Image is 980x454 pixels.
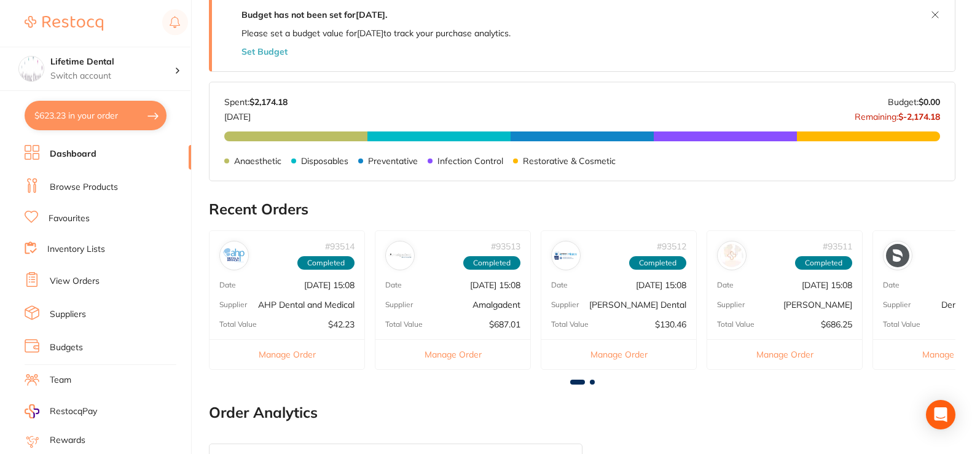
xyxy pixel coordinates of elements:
[210,339,364,369] button: Manage Order
[489,319,520,329] p: $687.01
[385,320,423,329] p: Total Value
[636,280,686,290] p: [DATE] 15:08
[898,111,940,122] strong: $-2,174.18
[209,201,955,218] h2: Recent Orders
[25,404,39,418] img: RestocqPay
[926,400,955,429] div: Open Intercom Messenger
[219,300,247,309] p: Supplier
[385,281,402,289] p: Date
[375,339,530,369] button: Manage Order
[224,97,288,107] p: Spent:
[855,107,940,122] p: Remaining:
[657,241,686,251] p: # 93512
[325,241,355,251] p: # 93514
[50,308,86,321] a: Suppliers
[783,300,852,310] p: [PERSON_NAME]
[470,280,520,290] p: [DATE] 15:08
[241,47,288,57] button: Set Budget
[222,244,246,267] img: AHP Dental and Medical
[655,319,686,329] p: $130.46
[589,300,686,310] p: [PERSON_NAME] Dental
[258,300,355,310] p: AHP Dental and Medical
[25,16,103,31] img: Restocq Logo
[241,9,387,20] strong: Budget has not been set for [DATE] .
[301,156,348,166] p: Disposables
[304,280,355,290] p: [DATE] 15:08
[888,97,940,107] p: Budget:
[219,320,257,329] p: Total Value
[25,404,97,418] a: RestocqPay
[368,156,418,166] p: Preventative
[883,281,900,289] p: Date
[523,156,616,166] p: Restorative & Cosmetic
[802,280,852,290] p: [DATE] 15:08
[385,300,413,309] p: Supplier
[472,300,520,310] p: Amalgadent
[551,320,589,329] p: Total Value
[50,181,118,194] a: Browse Products
[795,256,852,270] span: Completed
[821,319,852,329] p: $686.25
[463,256,520,270] span: Completed
[388,244,412,267] img: Amalgadent
[883,300,911,309] p: Supplier
[629,256,686,270] span: Completed
[717,281,734,289] p: Date
[883,320,920,329] p: Total Value
[50,148,96,160] a: Dashboard
[823,241,852,251] p: # 93511
[47,243,105,256] a: Inventory Lists
[437,156,503,166] p: Infection Control
[50,405,97,418] span: RestocqPay
[49,213,90,225] a: Favourites
[328,319,355,329] p: $42.23
[209,404,955,421] h2: Order Analytics
[50,56,174,68] h4: Lifetime Dental
[224,107,288,122] p: [DATE]
[720,244,743,267] img: Henry Schein Halas
[886,244,909,267] img: Dentsply Sirona
[717,300,745,309] p: Supplier
[50,70,174,82] p: Switch account
[25,9,103,37] a: Restocq Logo
[554,244,578,267] img: Erskine Dental
[50,342,83,354] a: Budgets
[234,156,281,166] p: Anaesthetic
[25,101,167,130] button: $623.23 in your order
[551,281,568,289] p: Date
[50,275,100,288] a: View Orders
[297,256,355,270] span: Completed
[50,434,85,447] a: Rewards
[241,28,511,38] p: Please set a budget value for [DATE] to track your purchase analytics.
[219,281,236,289] p: Date
[19,57,44,81] img: Lifetime Dental
[249,96,288,108] strong: $2,174.18
[551,300,579,309] p: Supplier
[919,96,940,108] strong: $0.00
[717,320,755,329] p: Total Value
[541,339,696,369] button: Manage Order
[50,374,71,386] a: Team
[491,241,520,251] p: # 93513
[707,339,862,369] button: Manage Order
